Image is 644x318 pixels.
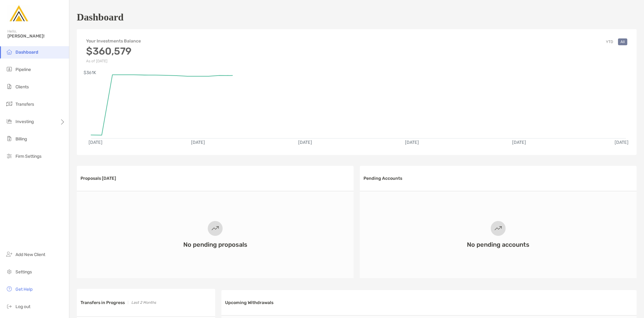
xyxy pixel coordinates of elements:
[131,299,156,307] p: Last 2 Months
[15,50,38,55] span: Dashboard
[6,250,13,258] img: add_new_client icon
[86,38,141,44] h4: Your Investments Balance
[6,100,13,108] img: transfers icon
[6,268,13,275] img: settings icon
[86,45,141,57] h3: $360,579
[363,176,402,181] h3: Pending Accounts
[15,269,32,275] span: Settings
[298,140,312,145] text: [DATE]
[6,65,13,73] img: pipeline icon
[6,48,13,55] img: dashboard icon
[225,300,273,305] h3: Upcoming Withdrawals
[512,140,526,145] text: [DATE]
[15,287,33,292] span: Get Help
[15,252,45,257] span: Add New Client
[7,2,30,25] img: Zoe Logo
[15,67,31,72] span: Pipeline
[77,11,124,23] h1: Dashboard
[6,303,13,310] img: logout icon
[6,152,13,160] img: firm-settings icon
[6,117,13,125] img: investing icon
[6,135,13,142] img: billing icon
[618,38,627,45] button: All
[15,154,41,159] span: Firm Settings
[183,241,247,248] h3: No pending proposals
[6,83,13,90] img: clients icon
[15,102,34,107] span: Transfers
[615,140,629,145] text: [DATE]
[86,59,141,63] p: As of [DATE]
[84,70,96,75] text: $361K
[15,304,30,309] span: Log out
[15,119,34,124] span: Investing
[191,140,205,145] text: [DATE]
[15,84,29,90] span: Clients
[80,176,116,181] h3: Proposals [DATE]
[7,33,65,39] span: [PERSON_NAME]!
[603,38,616,45] button: YTD
[6,285,13,293] img: get-help icon
[89,140,102,145] text: [DATE]
[80,300,125,305] h3: Transfers in Progress
[15,136,27,142] span: Billing
[405,140,419,145] text: [DATE]
[467,241,529,248] h3: No pending accounts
